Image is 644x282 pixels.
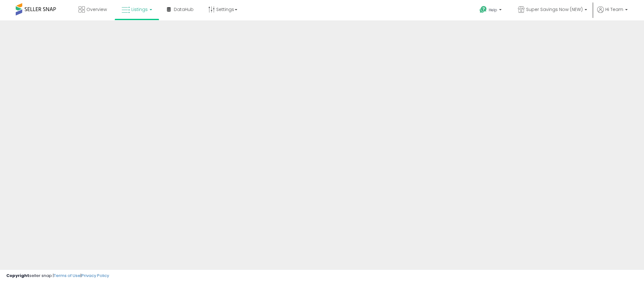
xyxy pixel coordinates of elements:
a: Hi Team [597,6,628,20]
i: Get Help [479,6,487,14]
span: DataHub [174,6,194,13]
a: Terms of Use [54,273,80,279]
span: Overview [86,6,107,13]
span: Help [489,7,497,13]
span: Hi Team [605,6,623,13]
strong: Copyright [6,273,29,279]
span: Super Savings Now (NEW) [526,6,583,13]
span: Listings [131,6,148,13]
a: Privacy Policy [81,273,109,279]
a: Help [475,1,508,20]
div: seller snap | | [6,273,109,279]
